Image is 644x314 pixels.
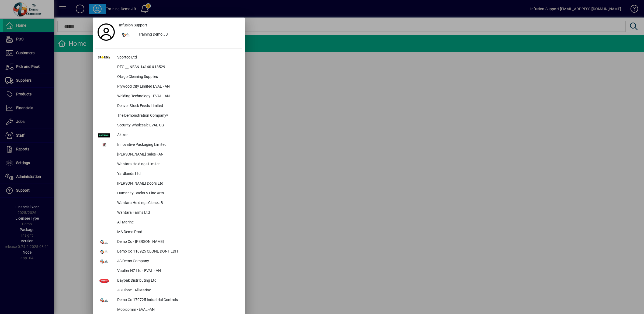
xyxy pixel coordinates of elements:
[119,22,147,28] span: Infusion Support
[95,169,242,179] button: Yardlands Ltd
[113,237,242,247] div: Demo Co - [PERSON_NAME]
[113,247,242,257] div: Demo Co 110925 CLONE DONT EDIT
[113,189,242,198] div: Humanity Books & Fine Arts
[113,130,242,140] div: Aktron
[95,286,242,295] button: JS Clone - All Marine
[113,92,242,101] div: Welding Technology - EVAL - AN
[95,237,242,247] button: Demo Co - [PERSON_NAME]
[113,227,242,237] div: MA Demo Prod
[113,218,242,227] div: All Marine
[95,266,242,276] button: Vautier NZ Ltd - EVAL - AN
[113,286,242,295] div: JS Clone - All Marine
[95,101,242,111] button: Denver Stock Feeds Limited
[113,198,242,208] div: Wantara Holdings Clone JB
[113,82,242,92] div: Plywood City Limited EVAL - AN
[95,198,242,208] button: Wantara Holdings Clone JB
[113,63,242,72] div: PTG __INFSN-14160 &13529
[95,130,242,140] button: Aktron
[95,63,242,72] button: PTG __INFSN-14160 &13529
[113,257,242,266] div: JS Demo Company
[113,53,242,63] div: Sportco Ltd
[95,121,242,130] button: Security Wholesale EVAL CG
[113,295,242,305] div: Demo Co 170725 Industrial Controls
[95,111,242,121] button: The Demonstration Company*
[95,179,242,189] button: [PERSON_NAME] Doors Ltd
[95,189,242,198] button: Humanity Books & Fine Arts
[113,72,242,82] div: Otago Cleaning Supplies
[95,27,117,37] a: Profile
[113,169,242,179] div: Yardlands Ltd
[95,257,242,266] button: JS Demo Company
[113,276,242,286] div: Baypak Distributing Ltd
[113,121,242,130] div: Security Wholesale EVAL CG
[95,72,242,82] button: Otago Cleaning Supplies
[95,276,242,286] button: Baypak Distributing Ltd
[113,111,242,121] div: The Demonstration Company*
[113,266,242,276] div: Vautier NZ Ltd - EVAL - AN
[113,208,242,218] div: Wantara Farms Ltd
[113,160,242,169] div: Wantara Holdings Limited
[95,150,242,160] button: [PERSON_NAME] Sales - AN
[95,92,242,101] button: Welding Technology - EVAL - AN
[95,53,242,63] button: Sportco Ltd
[95,82,242,92] button: Plywood City Limited EVAL - AN
[117,30,242,40] button: Training Demo JB
[95,247,242,257] button: Demo Co 110925 CLONE DONT EDIT
[117,20,242,30] a: Infusion Support
[134,30,242,40] div: Training Demo JB
[113,101,242,111] div: Denver Stock Feeds Limited
[113,140,242,150] div: Innovative Packaging Limited
[113,150,242,160] div: [PERSON_NAME] Sales - AN
[95,295,242,305] button: Demo Co 170725 Industrial Controls
[113,179,242,189] div: [PERSON_NAME] Doors Ltd
[95,160,242,169] button: Wantara Holdings Limited
[95,208,242,218] button: Wantara Farms Ltd
[95,227,242,237] button: MA Demo Prod
[95,218,242,227] button: All Marine
[95,140,242,150] button: Innovative Packaging Limited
